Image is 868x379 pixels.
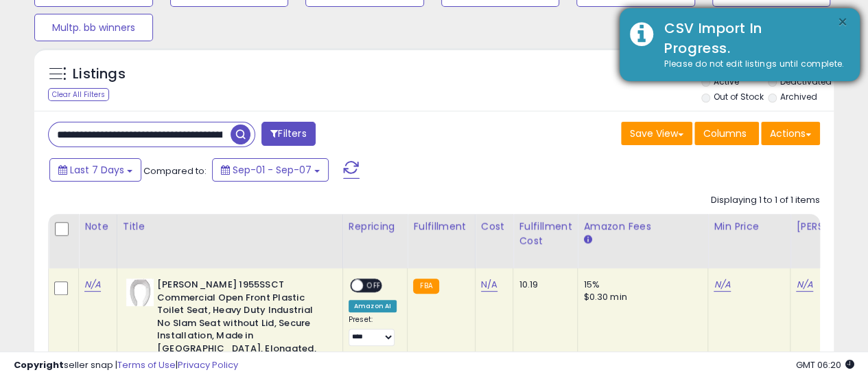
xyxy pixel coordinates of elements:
[714,219,784,234] div: Min Price
[796,278,812,292] a: N/A
[583,291,697,303] div: $0.30 min
[654,58,849,71] div: Please do not edit listings until complete.
[70,163,124,177] span: Last 7 Days
[583,219,702,234] div: Amazon Fees
[703,127,747,140] span: Columns
[233,163,312,177] span: Sep-01 - Sep-07
[711,194,820,207] div: Displaying 1 to 1 of 1 items
[583,234,591,246] small: Amazon Fees.
[837,14,848,31] button: ×
[14,359,238,372] div: seller snap | |
[780,91,817,102] label: Archived
[157,279,324,371] b: [PERSON_NAME] 1955SSCT Commercial Open Front Plastic Toilet Seat, Heavy Duty Industrial No Slam S...
[117,358,176,371] a: Terms of Use
[48,88,109,101] div: Clear All Filters
[583,279,697,291] div: 15%
[481,278,497,292] a: N/A
[780,76,832,87] label: Deactivated
[654,19,849,58] div: CSV Import In Progress.
[363,280,385,292] span: OFF
[34,14,153,41] button: Multp. bb winners
[123,219,337,234] div: Title
[713,76,738,87] label: Active
[519,219,572,248] div: Fulfillment Cost
[714,278,730,292] a: N/A
[49,158,141,182] button: Last 7 Days
[178,358,238,371] a: Privacy Policy
[796,358,854,371] span: 2025-09-15 06:20 GMT
[621,122,692,145] button: Save View
[713,91,763,102] label: Out of Stock
[126,279,154,306] img: 21Rl2Te6lpL._SL40_.jpg
[349,300,397,312] div: Amazon AI
[84,278,101,292] a: N/A
[694,122,759,145] button: Columns
[413,279,438,294] small: FBA
[212,158,329,182] button: Sep-01 - Sep-07
[349,219,401,234] div: Repricing
[73,65,126,84] h5: Listings
[413,219,469,234] div: Fulfillment
[143,164,207,177] span: Compared to:
[261,122,315,146] button: Filters
[14,358,64,371] strong: Copyright
[84,219,111,234] div: Note
[519,279,567,291] div: 10.19
[349,315,397,346] div: Preset:
[481,219,508,234] div: Cost
[761,122,820,145] button: Actions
